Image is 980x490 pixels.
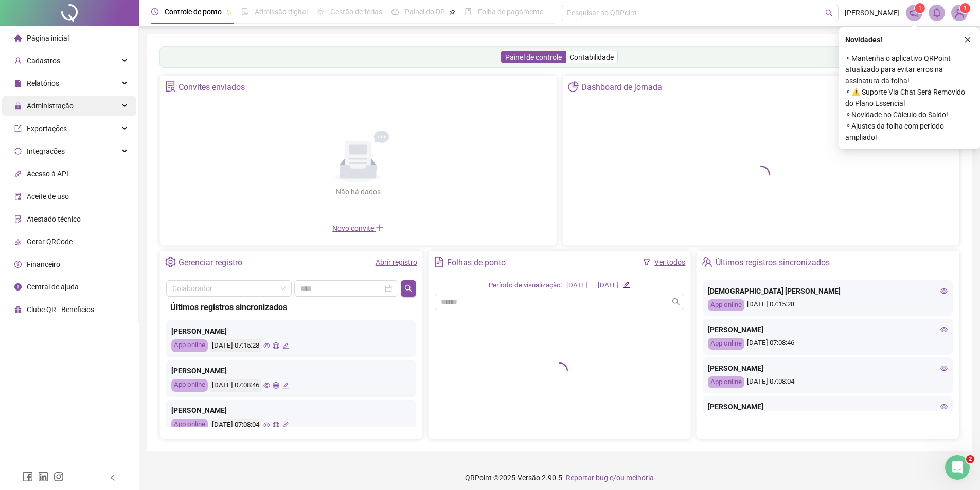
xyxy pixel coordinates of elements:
span: Relatórios [27,79,59,87]
span: linkedin [38,471,48,482]
span: eye [263,382,270,389]
span: gift [14,306,22,313]
div: [DEMOGRAPHIC_DATA] [PERSON_NAME] [708,285,948,297]
div: - [592,280,594,291]
span: Aceite de uso [27,192,69,201]
div: [PERSON_NAME] [171,325,411,337]
div: [PERSON_NAME] [171,365,411,376]
span: loading [550,361,568,379]
span: ⚬ Novidade no Cálculo do Saldo! [845,109,974,120]
span: search [672,298,680,306]
span: Reportar bug e/ou melhoria [566,474,654,482]
div: Gerenciar registro [179,254,242,271]
span: Admissão digital [255,8,308,16]
span: Clube QR - Beneficios [27,305,94,314]
span: Central de ajuda [27,283,79,291]
div: Últimos registros sincronizados [170,301,412,314]
span: Administração [27,102,74,110]
span: sync [14,148,22,155]
span: edit [282,342,289,349]
div: App online [171,419,208,431]
span: eye [940,403,948,410]
div: Convites enviados [179,79,245,96]
span: solution [14,215,22,223]
span: eye [263,422,270,428]
span: eye [263,342,270,349]
span: [PERSON_NAME] [845,7,900,19]
span: info-circle [14,283,22,291]
span: pie-chart [568,81,579,92]
span: sun [317,8,324,15]
span: Novidades ! [845,34,882,45]
span: Novo convite [332,224,384,232]
div: [DATE] 07:15:28 [708,299,948,311]
span: bell [932,8,941,17]
div: [DATE] 07:15:28 [210,339,261,352]
a: Ver todos [654,258,685,266]
span: pushpin [226,9,232,15]
span: Contabilidade [569,53,614,61]
span: 2 [966,455,974,463]
span: book [465,8,472,15]
a: Abrir registro [376,258,417,266]
span: facebook [23,471,33,482]
span: left [109,474,116,481]
span: global [273,342,279,349]
div: [DATE] 07:08:04 [708,376,948,388]
span: loading [751,165,771,185]
span: solution [165,81,176,92]
span: qrcode [14,238,22,245]
sup: 1 [915,3,925,13]
span: global [273,382,279,389]
span: Página inicial [27,34,69,42]
span: setting [165,257,176,267]
div: [PERSON_NAME] [171,405,411,416]
div: [DATE] [598,280,619,291]
span: lock [14,102,22,110]
div: Dashboard de jornada [581,79,662,96]
span: eye [940,326,948,333]
div: [DATE] 07:08:04 [210,419,261,431]
div: App online [171,379,208,392]
span: Acesso à API [27,170,68,178]
span: dashboard [391,8,399,15]
div: Folhas de ponto [447,254,506,271]
span: Exportações [27,124,67,133]
span: Painel do DP [405,8,445,16]
span: team [702,257,712,267]
div: [PERSON_NAME] [708,362,948,374]
div: [PERSON_NAME] [708,401,948,412]
span: Versão [518,474,540,482]
div: Não há dados [311,186,405,197]
span: pushpin [449,9,455,15]
img: 86716 [952,5,967,21]
span: edit [282,382,289,389]
span: Gerar QRCode [27,238,73,246]
span: Financeiro [27,260,60,268]
span: global [273,422,279,428]
span: ⚬ Mantenha o aplicativo QRPoint atualizado para evitar erros na assinatura da folha! [845,52,974,86]
div: App online [708,376,744,388]
iframe: Intercom live chat [945,455,970,480]
span: ⚬ ⚠️ Suporte Via Chat Será Removido do Plano Essencial [845,86,974,109]
span: 1 [964,5,967,12]
span: Atestado técnico [27,215,81,223]
div: Período de visualização: [489,280,562,291]
span: clock-circle [151,8,158,15]
div: [DATE] 07:08:46 [708,338,948,350]
span: export [14,125,22,132]
span: Painel de controle [505,53,562,61]
div: [DATE] 07:08:46 [210,379,261,392]
span: file [14,80,22,87]
sup: Atualize o seu contato no menu Meus Dados [960,3,970,13]
span: close [964,36,971,43]
span: Gestão de férias [330,8,382,16]
span: Controle de ponto [165,8,222,16]
span: audit [14,193,22,200]
div: [PERSON_NAME] [708,324,948,335]
span: instagram [54,471,64,482]
span: ⚬ Ajustes da folha com período ampliado! [845,120,974,143]
span: search [404,284,413,293]
div: App online [708,299,744,311]
span: edit [623,281,630,288]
